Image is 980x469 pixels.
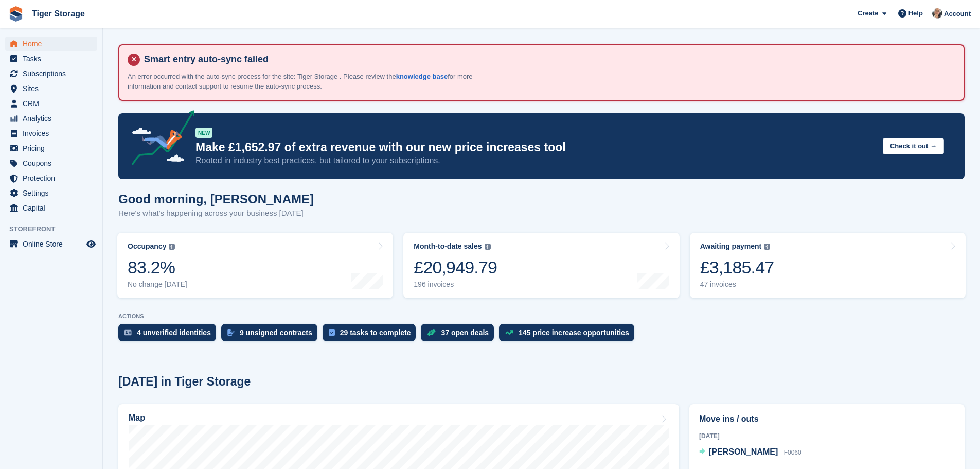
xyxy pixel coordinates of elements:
div: £20,949.79 [414,257,497,278]
div: Month-to-date sales [414,242,482,251]
p: Make £1,652.97 of extra revenue with our new price increases tool [195,140,875,155]
a: menu [5,111,97,126]
div: 37 open deals [441,328,489,337]
a: menu [5,201,97,215]
span: Account [944,9,971,19]
h2: Move ins / outs [699,413,955,425]
a: 9 unsigned contracts [221,324,323,346]
img: icon-info-grey-7440780725fd019a000dd9b08b2336e03edf1995a4989e88bcd33f0948082b44.svg [169,244,175,250]
img: task-75834270c22a3079a89374b754ae025e5fb1db73e45f91037f5363f120a921f8.svg [329,329,335,336]
span: Settings [23,186,84,200]
a: 145 price increase opportunities [499,324,639,346]
img: verify_identity-adf6edd0f0f0b5bbfe63781bf79b02c33cf7c696d77639b501bdc392416b5a36.svg [124,329,132,336]
div: £3,185.47 [700,257,774,278]
div: 83.2% [128,257,187,278]
a: Awaiting payment £3,185.47 47 invoices [690,233,966,298]
a: knowledge base [396,73,448,80]
span: Create [858,8,878,19]
h2: Map [129,413,145,423]
button: Check it out → [883,138,944,155]
h4: Smart entry auto-sync failed [140,54,955,65]
div: No change [DATE] [128,280,187,289]
span: Capital [23,201,84,215]
img: stora-icon-8386f47178a22dfd0bd8f6a31ec36ba5ce8667c1dd55bd0f319d3a0aa187defe.svg [8,6,24,22]
p: ACTIONS [118,313,965,320]
div: [DATE] [699,431,955,441]
img: price_increase_opportunities-93ffe204e8149a01c8c9dc8f82e8f89637d9d84a8eef4429ea346261dce0b2c0.svg [505,330,513,335]
h2: [DATE] in Tiger Storage [118,375,251,389]
img: Becky Martin [932,8,942,19]
a: menu [5,237,97,251]
div: NEW [195,128,212,138]
div: Awaiting payment [700,242,762,251]
a: Occupancy 83.2% No change [DATE] [117,233,393,298]
div: 47 invoices [700,280,774,289]
a: menu [5,96,97,111]
div: 9 unsigned contracts [240,328,312,337]
a: Preview store [85,238,97,250]
span: [PERSON_NAME] [709,447,778,456]
span: Help [908,8,923,19]
p: Here's what's happening across your business [DATE] [118,207,314,219]
a: menu [5,186,97,200]
div: 4 unverified identities [137,328,211,337]
span: Storefront [9,224,102,234]
p: Rooted in industry best practices, but tailored to your subscriptions. [195,155,875,166]
span: Invoices [23,126,84,141]
span: F0060 [784,449,801,456]
a: 37 open deals [421,324,499,346]
span: Coupons [23,156,84,170]
img: price-adjustments-announcement-icon-8257ccfd72463d97f412b2fc003d46551f7dbcb40ab6d574587a9cd5c0d94... [123,110,195,169]
a: menu [5,66,97,81]
a: menu [5,126,97,141]
img: icon-info-grey-7440780725fd019a000dd9b08b2336e03edf1995a4989e88bcd33f0948082b44.svg [485,244,491,250]
img: deal-1b604bf984904fb50ccaf53a9ad4b4a5d6e5aea283cecdc64d6e3604feb123c2.svg [427,329,436,336]
a: 4 unverified identities [118,324,221,346]
a: menu [5,81,97,96]
div: 196 invoices [414,280,497,289]
img: icon-info-grey-7440780725fd019a000dd9b08b2336e03edf1995a4989e88bcd33f0948082b44.svg [764,244,770,250]
div: Occupancy [128,242,166,251]
span: Subscriptions [23,66,84,81]
span: Sites [23,81,84,96]
span: Online Store [23,237,84,251]
a: menu [5,141,97,155]
a: 29 tasks to complete [323,324,421,346]
p: An error occurred with the auto-sync process for the site: Tiger Storage . Please review the for ... [128,72,488,92]
span: Home [23,37,84,51]
span: CRM [23,96,84,111]
span: Analytics [23,111,84,126]
span: Protection [23,171,84,185]
div: 145 price increase opportunities [519,328,629,337]
a: menu [5,37,97,51]
h1: Good morning, [PERSON_NAME] [118,192,314,206]
a: menu [5,156,97,170]
a: Tiger Storage [28,5,89,22]
span: Pricing [23,141,84,155]
a: menu [5,171,97,185]
div: 29 tasks to complete [340,328,411,337]
img: contract_signature_icon-13c848040528278c33f63329250d36e43548de30e8caae1d1a13099fd9432cc5.svg [227,329,235,336]
a: menu [5,51,97,66]
span: Tasks [23,51,84,66]
a: Month-to-date sales £20,949.79 196 invoices [403,233,679,298]
a: [PERSON_NAME] F0060 [699,446,801,459]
